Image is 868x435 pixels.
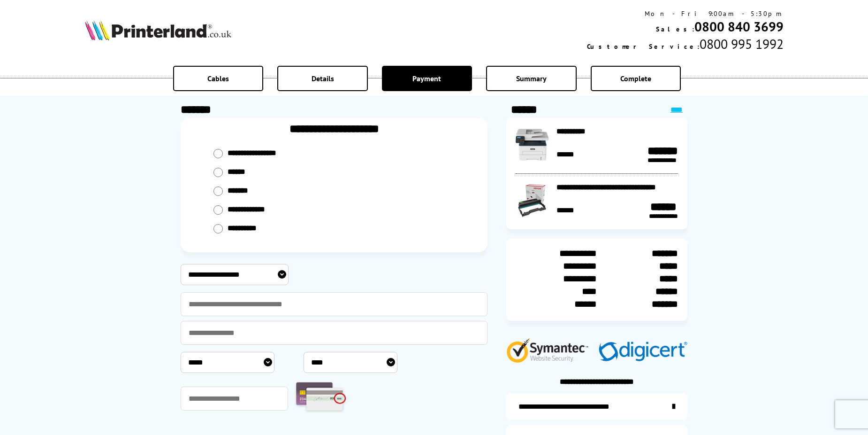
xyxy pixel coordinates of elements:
div: Mon - Fri 9:00am - 5:30pm [587,9,784,18]
span: Customer Service: [587,42,700,51]
span: Complete [620,74,651,83]
span: Sales: [656,25,694,33]
span: Details [312,74,334,83]
img: Printerland Logo [85,20,231,40]
a: additional-ink [506,393,687,419]
span: Cables [207,74,229,83]
span: Summary [516,74,547,83]
a: 0800 840 3699 [694,18,784,35]
span: Payment [412,74,441,83]
span: 0800 995 1992 [700,35,784,53]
